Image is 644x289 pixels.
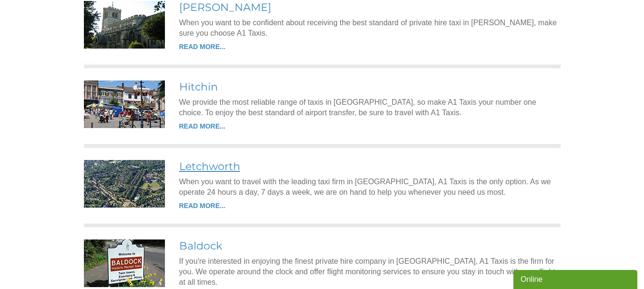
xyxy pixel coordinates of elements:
[179,202,225,209] a: READ MORE...
[513,268,639,289] iframe: chat widget
[179,122,225,130] a: READ MORE...
[179,43,225,50] a: READ MORE...
[84,160,165,208] img: Letchworth
[179,1,271,14] a: [PERSON_NAME]
[179,177,561,198] p: When you want to travel with the leading taxi firm in [GEOGRAPHIC_DATA], A1 Taxis is the only opt...
[179,160,240,173] a: Letchworth
[179,80,218,93] a: Hitchin
[179,256,561,288] p: If you're interested in enjoying the finest private hire company in [GEOGRAPHIC_DATA], A1 Taxis i...
[179,18,561,39] p: When you want to be confident about receiving the best standard of private hire taxi in [PERSON_N...
[84,1,165,49] img: Houghton Regis
[179,97,561,118] p: We provide the most reliable range of taxis in [GEOGRAPHIC_DATA], so make A1 Taxis your number on...
[179,239,222,252] a: Baldock
[84,239,165,287] img: Baldock
[84,80,165,128] img: Hitchin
